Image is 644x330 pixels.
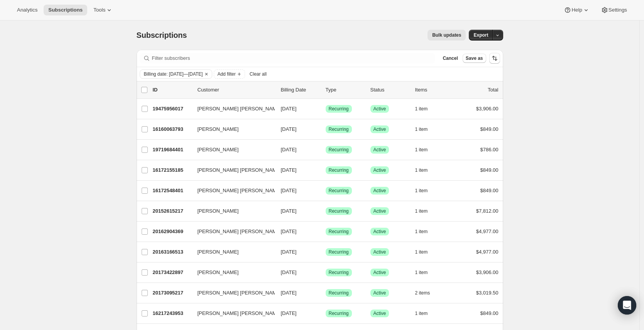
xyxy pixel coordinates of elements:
span: Recurring [329,126,349,132]
p: 16172155185 [153,166,191,174]
span: Active [374,208,386,214]
span: [DATE] [281,228,297,234]
button: Subscriptions [44,5,87,15]
span: [DATE] [281,106,297,112]
span: [PERSON_NAME] [PERSON_NAME] [198,228,281,235]
button: [PERSON_NAME] [PERSON_NAME] [193,184,270,197]
button: Export [469,30,493,41]
span: Save as [466,55,483,61]
button: Help [559,5,594,15]
button: 1 item [415,206,436,217]
span: Recurring [329,208,349,214]
p: 20163166513 [153,248,191,256]
span: 1 item [415,228,428,235]
span: Cancel [443,55,458,61]
div: 20173422897[PERSON_NAME][DATE]SuccessRecurringSuccessActive1 item$3,906.00 [153,267,499,278]
div: 20173095217[PERSON_NAME] [PERSON_NAME][DATE]SuccessRecurringSuccessActive2 items$3,019.50 [153,288,499,298]
div: 20163166513[PERSON_NAME][DATE]SuccessRecurringSuccessActive1 item$4,977.00 [153,247,499,257]
p: 16217243953 [153,310,191,317]
span: Active [374,147,386,153]
button: [PERSON_NAME] [193,246,270,258]
span: [PERSON_NAME] [PERSON_NAME] [198,166,281,174]
button: [PERSON_NAME] [PERSON_NAME] [PERSON_NAME] [193,103,270,115]
p: 20173095217 [153,289,191,297]
span: 1 item [415,208,428,214]
span: Active [374,106,386,112]
span: $849.00 [480,188,499,193]
span: Active [374,310,386,316]
p: 16172548401 [153,187,191,195]
span: $849.00 [480,126,499,132]
span: Bulk updates [432,32,461,38]
span: Tools [93,7,105,13]
p: 20162904369 [153,228,191,235]
button: Analytics [12,5,42,15]
p: Customer [198,86,275,94]
div: Items [415,86,454,94]
span: $786.00 [480,147,499,152]
span: Subscriptions [48,7,83,13]
span: [PERSON_NAME] [PERSON_NAME] [198,289,281,297]
span: Active [374,188,386,194]
span: Add filter [217,71,235,77]
button: [PERSON_NAME] [193,266,270,279]
button: Save as [463,54,486,63]
span: 1 item [415,310,428,316]
button: Tools [89,5,118,15]
span: Analytics [17,7,37,13]
p: 16160063793 [153,125,191,133]
button: Cancel [439,54,461,63]
span: Clear all [250,71,267,77]
span: $7,812.00 [476,208,499,214]
button: 1 item [415,226,436,237]
span: 1 item [415,106,428,112]
button: Sort the results [489,53,500,64]
div: 19475956017[PERSON_NAME] [PERSON_NAME] [PERSON_NAME][DATE]SuccessRecurringSuccessActive1 item$3,9... [153,103,499,114]
button: 2 items [415,288,439,298]
span: 1 item [415,269,428,276]
span: 2 items [415,290,430,296]
div: 20162904369[PERSON_NAME] [PERSON_NAME][DATE]SuccessRecurringSuccessActive1 item$4,977.00 [153,226,499,237]
span: Recurring [329,310,349,316]
span: $4,977.00 [476,228,499,234]
span: [PERSON_NAME] [198,146,239,154]
span: 1 item [415,188,428,194]
span: Settings [609,7,627,13]
p: Status [370,86,409,94]
span: Active [374,126,386,132]
span: [PERSON_NAME] [198,269,239,276]
button: Settings [596,5,632,15]
span: [DATE] [281,147,297,152]
span: Subscriptions [137,31,187,39]
span: [DATE] [281,269,297,275]
div: 20152615217[PERSON_NAME][DATE]SuccessRecurringSuccessActive1 item$7,812.00 [153,206,499,217]
span: [PERSON_NAME] [PERSON_NAME] [198,187,281,195]
span: Active [374,228,386,235]
button: [PERSON_NAME] [193,144,270,156]
button: 1 item [415,103,436,114]
span: [DATE] [281,188,297,193]
div: Type [326,86,364,94]
button: 1 item [415,308,436,319]
span: Recurring [329,188,349,194]
span: $3,906.00 [476,106,499,112]
span: [DATE] [281,249,297,255]
span: [DATE] [281,208,297,214]
button: 1 item [415,267,436,278]
span: [DATE] [281,310,297,316]
div: 16172155185[PERSON_NAME] [PERSON_NAME][DATE]SuccessRecurringSuccessActive1 item$849.00 [153,165,499,176]
span: Active [374,167,386,173]
span: Help [571,7,582,13]
span: Active [374,269,386,276]
p: 19475956017 [153,105,191,113]
span: Recurring [329,290,349,296]
span: [DATE] [281,126,297,132]
span: 1 item [415,167,428,173]
div: 16172548401[PERSON_NAME] [PERSON_NAME][DATE]SuccessRecurringSuccessActive1 item$849.00 [153,185,499,196]
span: Recurring [329,249,349,255]
span: [DATE] [281,290,297,296]
button: 1 item [415,165,436,176]
span: [PERSON_NAME] [198,207,239,215]
span: $849.00 [480,310,499,316]
span: Recurring [329,106,349,112]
